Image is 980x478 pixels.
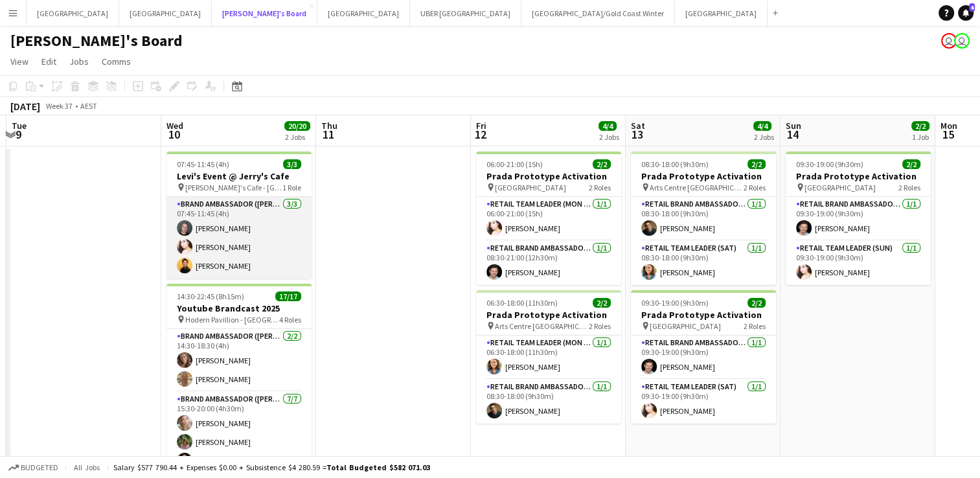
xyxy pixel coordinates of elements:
h3: Prada Prototype Activation [476,170,621,182]
button: Budgeted [6,461,60,475]
app-user-avatar: Tennille Moore [941,33,957,49]
h3: Prada Prototype Activation [631,309,776,321]
button: [GEOGRAPHIC_DATA] [317,1,410,26]
button: [GEOGRAPHIC_DATA]/Gold Coast Winter [521,1,675,26]
app-card-role: RETAIL Brand Ambassador (Mon - Fri)1/108:30-21:00 (12h30m)[PERSON_NAME] [476,241,621,285]
span: 12 [474,127,486,142]
h3: Prada Prototype Activation [631,170,776,182]
h3: Youtube Brandcast 2025 [166,302,312,314]
span: 3/3 [283,159,301,169]
span: 08:30-18:00 (9h30m) [641,159,709,169]
app-card-role: RETAIL Brand Ambassador ([DATE])1/109:30-19:00 (9h30m)[PERSON_NAME] [786,197,931,241]
span: Sun [786,120,801,131]
span: 4 Roles [279,315,301,324]
app-card-role: Brand Ambassador ([PERSON_NAME])2/214:30-18:30 (4h)[PERSON_NAME][PERSON_NAME] [166,329,312,392]
span: Hodern Pavillion - [GEOGRAPHIC_DATA] [185,315,279,324]
app-card-role: RETAIL Team Leader (Sat)1/108:30-18:00 (9h30m)[PERSON_NAME] [631,241,776,285]
span: [PERSON_NAME]'s Cafe - [GEOGRAPHIC_DATA] [185,183,282,192]
span: 2/2 [747,159,766,169]
a: Jobs [64,53,94,70]
span: 17/17 [275,291,301,301]
span: 06:30-18:00 (11h30m) [486,298,558,308]
a: 4 [958,5,974,21]
app-job-card: 14:30-22:45 (8h15m)17/17Youtube Brandcast 2025 Hodern Pavillion - [GEOGRAPHIC_DATA]4 RolesBrand A... [166,284,312,475]
app-user-avatar: Tennille Moore [954,33,970,49]
span: 2/2 [593,298,611,308]
div: 1 Job [912,132,929,142]
div: 2 Jobs [754,132,774,142]
span: 11 [319,127,337,142]
span: Week 37 [43,101,75,111]
span: Total Budgeted $582 071.03 [326,462,430,472]
span: Arts Centre [GEOGRAPHIC_DATA] [495,321,589,331]
div: AEST [80,101,97,111]
app-card-role: RETAIL Brand Ambassador (Mon - Fri)1/108:30-18:00 (9h30m)[PERSON_NAME] [476,380,621,424]
span: All jobs [71,462,102,472]
span: [GEOGRAPHIC_DATA] [804,183,876,192]
div: 2 Jobs [599,132,619,142]
a: View [5,53,34,70]
app-card-role: RETAIL Brand Ambassador ([DATE])1/109:30-19:00 (9h30m)[PERSON_NAME] [631,336,776,380]
span: Mon [940,120,957,131]
span: Tue [12,120,27,131]
span: Budgeted [21,463,58,472]
app-job-card: 06:30-18:00 (11h30m)2/2Prada Prototype Activation Arts Centre [GEOGRAPHIC_DATA]2 RolesRETAIL Team... [476,290,621,424]
app-card-role: RETAIL Team Leader (Mon - Fri)1/106:30-18:00 (11h30m)[PERSON_NAME] [476,336,621,380]
span: 15 [939,127,957,142]
span: Edit [41,56,56,67]
a: Comms [97,53,136,70]
span: [GEOGRAPHIC_DATA] [495,183,566,192]
span: 2/2 [593,159,611,169]
app-card-role: RETAIL Team Leader (Mon - Fri)1/106:00-21:00 (15h)[PERSON_NAME] [476,197,621,241]
span: 4 [969,3,975,12]
button: [GEOGRAPHIC_DATA] [27,1,119,26]
div: [DATE] [10,100,40,113]
button: UBER [GEOGRAPHIC_DATA] [410,1,521,26]
span: 2/2 [911,121,929,131]
span: 14 [784,127,801,142]
app-card-role: Brand Ambassador ([PERSON_NAME])3/307:45-11:45 (4h)[PERSON_NAME][PERSON_NAME][PERSON_NAME] [166,197,312,279]
span: 2/2 [902,159,920,169]
h1: [PERSON_NAME]'s Board [10,31,183,51]
span: Arts Centre [GEOGRAPHIC_DATA] [650,183,744,192]
span: 20/20 [284,121,310,131]
span: 09:30-19:00 (9h30m) [796,159,863,169]
span: Fri [476,120,486,131]
app-job-card: 07:45-11:45 (4h)3/3Levi's Event @ Jerry's Cafe [PERSON_NAME]'s Cafe - [GEOGRAPHIC_DATA]1 RoleBran... [166,152,312,279]
app-card-role: RETAIL Brand Ambassador ([DATE])1/108:30-18:00 (9h30m)[PERSON_NAME] [631,197,776,241]
span: 10 [165,127,183,142]
div: 09:30-19:00 (9h30m)2/2Prada Prototype Activation [GEOGRAPHIC_DATA]2 RolesRETAIL Brand Ambassador ... [631,290,776,424]
span: 2 Roles [744,321,766,331]
span: 09:30-19:00 (9h30m) [641,298,709,308]
h3: Prada Prototype Activation [786,170,931,182]
span: Thu [321,120,337,131]
button: [GEOGRAPHIC_DATA] [119,1,212,26]
span: Wed [166,120,183,131]
span: 07:45-11:45 (4h) [177,159,229,169]
h3: Prada Prototype Activation [476,309,621,321]
span: 2 Roles [898,183,920,192]
app-card-role: RETAIL Team Leader (Sat)1/109:30-19:00 (9h30m)[PERSON_NAME] [631,380,776,424]
span: 4/4 [753,121,771,131]
span: 2/2 [747,298,766,308]
a: Edit [36,53,62,70]
app-job-card: 06:00-21:00 (15h)2/2Prada Prototype Activation [GEOGRAPHIC_DATA]2 RolesRETAIL Team Leader (Mon - ... [476,152,621,285]
span: Jobs [69,56,89,67]
span: 1 Role [282,183,301,192]
button: [PERSON_NAME]'s Board [212,1,317,26]
span: Sat [631,120,645,131]
app-card-role: RETAIL Team Leader (Sun)1/109:30-19:00 (9h30m)[PERSON_NAME] [786,241,931,285]
app-job-card: 09:30-19:00 (9h30m)2/2Prada Prototype Activation [GEOGRAPHIC_DATA]2 RolesRETAIL Brand Ambassador ... [786,152,931,285]
span: 06:00-21:00 (15h) [486,159,543,169]
span: 2 Roles [589,321,611,331]
div: 2 Jobs [285,132,310,142]
span: 13 [629,127,645,142]
button: [GEOGRAPHIC_DATA] [675,1,768,26]
app-job-card: 08:30-18:00 (9h30m)2/2Prada Prototype Activation Arts Centre [GEOGRAPHIC_DATA]2 RolesRETAIL Brand... [631,152,776,285]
